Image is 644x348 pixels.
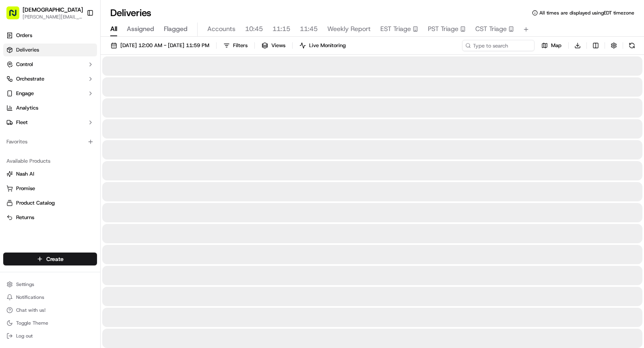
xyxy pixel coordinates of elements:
[3,197,97,209] button: Product Catalog
[475,24,507,34] span: CST Triage
[164,24,188,34] span: Flagged
[16,75,44,83] span: Orchestrate
[428,24,458,34] span: PST Triage
[233,42,248,49] span: Filters
[127,24,154,34] span: Assigned
[3,72,97,85] button: Orchestrate
[16,281,34,288] span: Settings
[16,32,32,39] span: Orders
[3,43,97,56] a: Deliveries
[3,279,97,290] button: Settings
[16,185,35,192] span: Promise
[300,24,318,34] span: 11:45
[626,40,638,51] button: Refresh
[6,185,94,192] a: Promise
[539,10,634,16] span: All times are displayed using EDT timezone
[3,87,97,100] button: Engage
[3,304,97,316] button: Chat with us!
[110,24,117,34] span: All
[3,317,97,329] button: Toggle Theme
[16,294,44,300] span: Notifications
[16,90,34,97] span: Engage
[3,253,97,265] button: Create
[16,214,34,221] span: Returns
[3,292,97,303] button: Notifications
[16,333,33,339] span: Log out
[16,199,55,207] span: Product Catalog
[107,40,213,51] button: [DATE] 12:00 AM - [DATE] 11:59 PM
[6,170,94,178] a: Nash AI
[3,58,97,71] button: Control
[271,42,285,49] span: Views
[3,116,97,129] button: Fleet
[6,214,94,221] a: Returns
[207,24,235,34] span: Accounts
[16,104,38,112] span: Analytics
[272,24,290,34] span: 11:15
[6,199,94,207] a: Product Catalog
[3,168,97,180] button: Nash AI
[3,211,97,224] button: Returns
[309,42,346,49] span: Live Monitoring
[120,42,209,49] span: [DATE] 12:00 AM - [DATE] 11:59 PM
[245,24,263,34] span: 10:45
[16,46,39,54] span: Deliveries
[23,14,83,20] button: [PERSON_NAME][EMAIL_ADDRESS][DOMAIN_NAME]
[3,3,83,23] button: [DEMOGRAPHIC_DATA][PERSON_NAME][EMAIL_ADDRESS][DOMAIN_NAME]
[3,155,97,168] div: Available Products
[46,255,64,263] span: Create
[23,6,83,14] button: [DEMOGRAPHIC_DATA]
[3,135,97,148] div: Favorites
[16,307,45,313] span: Chat with us!
[380,24,411,34] span: EST Triage
[16,61,33,68] span: Control
[551,42,561,49] span: Map
[16,119,28,126] span: Fleet
[110,6,151,19] h1: Deliveries
[3,101,97,114] a: Analytics
[16,170,34,178] span: Nash AI
[462,40,535,51] input: Type to search
[16,320,48,326] span: Toggle Theme
[3,182,97,195] button: Promise
[296,40,349,51] button: Live Monitoring
[258,40,289,51] button: Views
[327,24,371,34] span: Weekly Report
[3,29,97,42] a: Orders
[538,40,565,51] button: Map
[220,40,251,51] button: Filters
[3,330,97,342] button: Log out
